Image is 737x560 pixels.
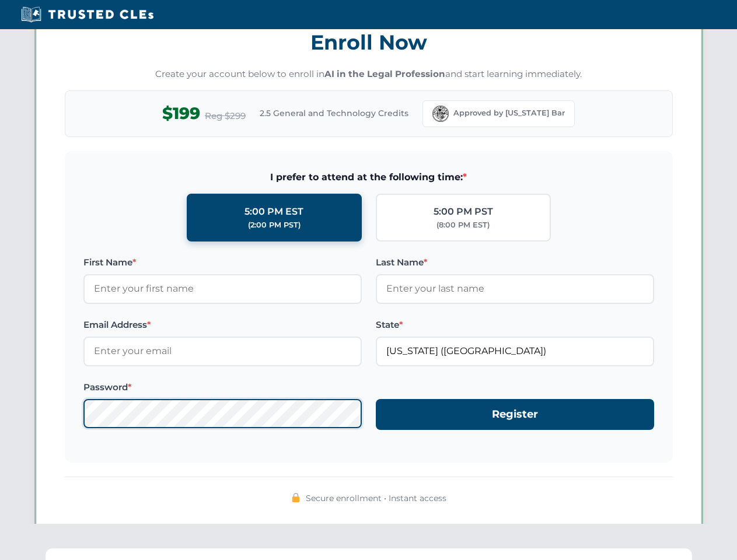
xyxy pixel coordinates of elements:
[306,492,446,505] span: Secure enrollment • Instant access
[83,337,362,366] input: Enter your email
[291,493,301,502] img: 🔒
[376,337,654,366] input: Florida (FL)
[434,204,493,219] div: 5:00 PM PST
[248,219,301,231] div: (2:00 PM PST)
[324,68,445,79] strong: AI in the Legal Profession
[436,219,490,231] div: (8:00 PM EST)
[162,100,200,127] span: $199
[432,106,449,122] img: Florida Bar
[83,274,362,303] input: Enter your first name
[376,318,654,332] label: State
[65,24,673,61] h3: Enroll Now
[376,274,654,303] input: Enter your last name
[453,107,565,119] span: Approved by [US_STATE] Bar
[83,380,362,394] label: Password
[18,6,157,23] img: Trusted CLEs
[376,256,654,269] label: Last Name
[205,109,246,123] span: Reg $299
[83,318,362,332] label: Email Address
[83,170,654,185] span: I prefer to attend at the following time:
[376,399,654,430] button: Register
[83,256,362,269] label: First Name
[260,107,408,120] span: 2.5 General and Technology Credits
[244,204,303,219] div: 5:00 PM EST
[65,68,673,81] p: Create your account below to enroll in and start learning immediately.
